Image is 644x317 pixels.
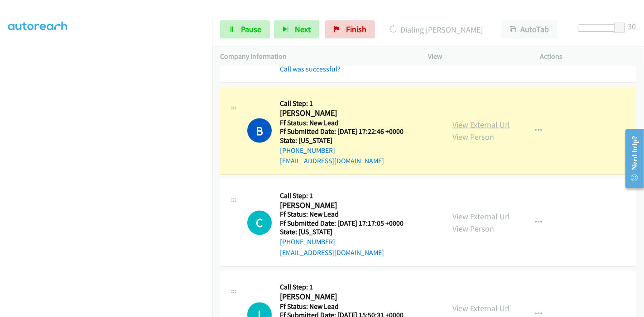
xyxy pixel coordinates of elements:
[452,119,510,130] a: View External Url
[280,127,404,136] h5: Ff Submitted Date: [DATE] 17:22:46 +0000
[280,219,404,228] h5: Ff Submitted Date: [DATE] 17:17:05 +0000
[280,210,404,219] h5: Ff Status: New Lead
[452,303,510,314] a: View External Url
[280,191,404,200] h5: Call Step: 1
[280,292,404,303] h2: [PERSON_NAME]
[280,249,384,257] a: [EMAIL_ADDRESS][DOMAIN_NAME]
[346,24,366,34] span: Finish
[220,51,412,62] p: Company Information
[501,20,557,38] button: AutoTab
[325,20,375,38] a: Finish
[295,24,311,34] span: Next
[280,228,404,237] h5: State: [US_STATE]
[280,238,335,246] a: [PHONE_NUMBER]
[280,118,404,128] h5: Ff Status: New Lead
[452,132,494,142] a: View Person
[280,283,404,292] h5: Call Step: 1
[618,123,644,194] iframe: Resource Center
[280,136,404,145] h5: State: [US_STATE]
[220,20,270,38] a: Pause
[280,108,404,118] h2: [PERSON_NAME]
[247,211,272,235] h1: C
[280,200,404,211] h2: [PERSON_NAME]
[280,99,404,108] h5: Call Step: 1
[628,20,636,33] div: 30
[387,24,485,36] p: Dialing [PERSON_NAME]
[247,211,272,235] div: The call is yet to be attempted
[247,118,272,143] h1: B
[280,65,341,73] a: Call was successful?
[452,224,494,234] a: View Person
[540,51,636,62] p: Actions
[280,146,335,155] a: [PHONE_NUMBER]
[280,156,384,165] a: [EMAIL_ADDRESS][DOMAIN_NAME]
[280,303,404,312] h5: Ff Status: New Lead
[428,51,524,62] p: View
[452,212,510,222] a: View External Url
[241,24,261,34] span: Pause
[274,20,319,38] button: Next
